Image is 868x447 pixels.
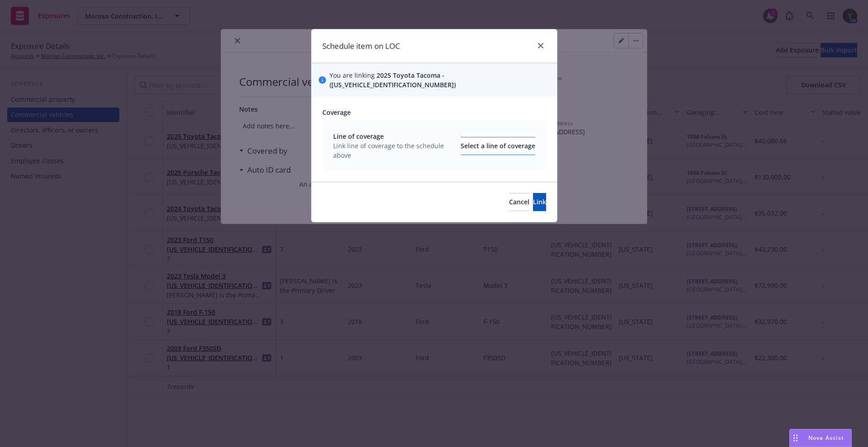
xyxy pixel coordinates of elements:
span: Cancel [509,198,529,206]
span: Line of coverage [333,132,455,141]
div: Select a line of coverage [461,137,535,155]
button: Link [533,193,546,211]
span: Nova Assist [808,434,844,442]
span: 2025 Toyota Tacoma - ([US_VEHICLE_IDENTIFICATION_NUMBER]) [330,71,456,89]
span: You are linking [330,71,550,89]
button: Cancel [509,193,529,211]
div: Drag to move [790,429,801,447]
span: Link line of coverage to the schedule above [333,141,455,160]
span: Link [533,198,546,206]
a: close [535,40,546,51]
span: Coverage [322,108,351,117]
h1: Schedule item on LOC [322,40,400,52]
button: Nova Assist [789,429,852,447]
button: Select a line of coverage [461,137,535,155]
